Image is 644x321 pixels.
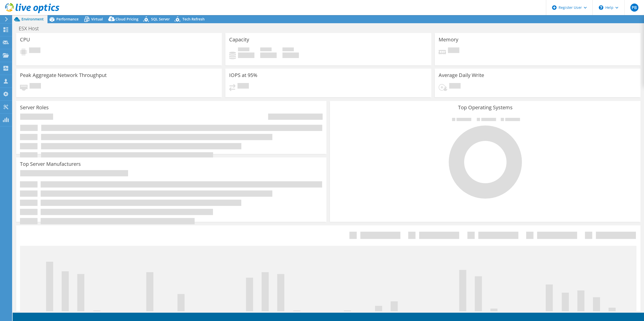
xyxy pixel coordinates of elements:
h3: Peak Aggregate Network Throughput [20,72,107,78]
h4: 0 GiB [282,52,299,58]
h3: Memory [439,37,458,42]
span: Pending [29,47,40,54]
span: Cloud Pricing [115,17,138,21]
h3: Server Roles [20,105,49,110]
h1: ESX Host [16,26,47,31]
span: Used [238,47,249,52]
svg: \n [599,5,603,10]
span: Tech Refresh [182,17,205,21]
span: SQL Server [151,17,170,21]
h4: 0 GiB [238,52,254,58]
span: Pending [237,83,249,90]
h3: IOPS at 95% [229,72,257,78]
h3: Top Operating Systems [334,105,636,110]
h3: Capacity [229,37,249,42]
span: Free [260,47,272,52]
span: Total [282,47,294,52]
span: Virtual [91,17,103,21]
span: PB [630,4,638,12]
h4: 0 GiB [260,52,277,58]
span: Performance [56,17,79,21]
span: Pending [448,47,459,54]
span: Pending [449,83,461,90]
span: Environment [21,17,44,21]
h3: CPU [20,37,30,42]
h3: Average Daily Write [439,72,484,78]
span: Pending [30,83,41,90]
h3: Top Server Manufacturers [20,161,81,167]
